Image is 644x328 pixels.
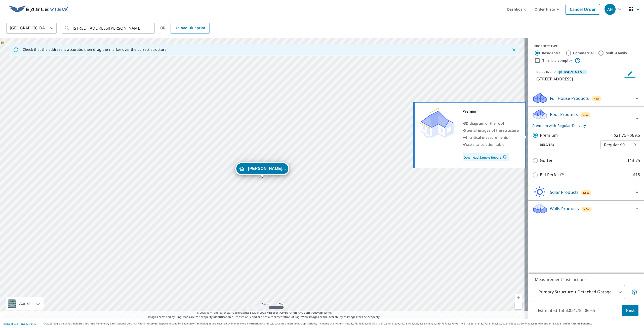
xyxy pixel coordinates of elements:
[6,297,44,310] div: Aerial
[583,191,589,195] span: New
[515,294,522,301] a: Current Level 17, Zoom In
[515,301,522,309] a: Current Level 17, Zoom Out
[614,132,640,138] p: $21.75 - $69.5
[301,311,323,314] a: OpenStreetMap
[44,322,641,325] p: © 2025 Eagle View Technologies, Inc. and Pictometry International Corp. All Rights Reserved. Repo...
[583,207,590,211] span: New
[622,305,638,316] button: Next
[20,322,36,325] a: Privacy Policy
[160,23,210,34] div: OR
[559,70,585,74] span: [PERSON_NAME]
[6,21,57,35] div: [GEOGRAPHIC_DATA]
[627,157,640,164] p: $13.75
[532,123,634,128] p: Premium with Regular Delivery
[550,111,578,117] p: Roof Products
[463,120,519,127] div: •
[9,6,68,13] img: EV Logo
[540,157,553,164] p: Gutter
[419,108,454,138] img: Premium
[542,51,561,56] label: Residential
[605,4,616,15] div: AH
[593,97,600,101] span: New
[540,172,564,178] p: Bid Perfect™
[235,162,289,178] div: Dropped pin, building EARNEST JOHNSON , Residential property, 6132 Lancaster Dr Flint, MI 48532
[536,70,556,74] p: BUILDING ID
[550,206,579,212] p: Walls Products
[633,172,640,178] p: $18
[464,128,519,133] span: 5 aerial images of the structure
[631,289,637,295] span: Your report will include the primary structure and a detached garage if one exists.
[463,141,519,148] div: •
[532,143,600,147] p: Delivery
[542,58,573,63] label: This is a complex
[550,189,579,195] p: Solar Products
[464,121,504,126] span: 3D diagram of the roof
[464,135,508,140] span: All critical measurements
[324,311,332,314] a: Terms
[606,51,627,56] label: Multi-Family
[536,76,622,82] p: [STREET_ADDRESS]
[248,167,286,170] span: [PERSON_NAME]...
[23,47,168,52] p: Check that the address is accurate, then drag the marker over the correct structure.
[3,322,36,325] p: |
[501,155,508,160] img: Pdf Icon
[532,109,640,128] div: Roof ProductsNewPremium with Regular Delivery
[464,142,504,147] span: Waste calculation table
[463,134,519,141] div: •
[624,70,636,78] button: Edit building EARNEST JOHNSON
[540,132,558,138] p: Premium
[534,44,638,49] div: PROPERTY TYPE
[532,186,640,198] div: Solar ProductsNew
[197,311,332,315] span: © 2025 TomTom, Earthstar Geographics SIO, © 2025 Microsoft Corporation, ©
[3,322,18,325] a: Terms of Use
[535,276,637,283] p: Measurement Instructions
[175,25,205,31] span: Upload Blueprint
[582,113,589,117] span: New
[534,305,599,316] p: Estimated Total: $21.75 - $69.5
[532,203,640,215] div: Walls ProductsNew
[535,285,625,299] div: Primary Structure + Detached Garage
[171,23,209,34] a: Upload Blueprint
[573,51,594,56] label: Commercial
[463,127,519,134] div: •
[463,153,509,161] a: Download Sample Report
[463,108,519,115] div: Premium
[511,46,517,53] button: Close
[600,138,640,152] div: Regular $0
[566,4,600,15] a: Cancel Order
[532,92,640,104] div: Full House ProductsNew
[73,21,144,35] input: Search by address or latitude-longitude
[18,297,31,310] div: Aerial
[550,95,589,101] p: Full House Products
[626,307,634,314] span: Next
